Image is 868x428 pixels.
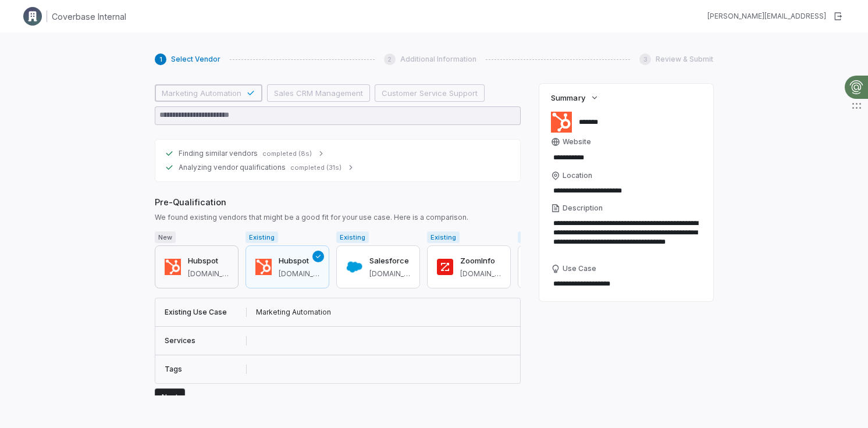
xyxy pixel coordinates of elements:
[290,163,341,172] span: completed (31s)
[188,255,229,267] h3: Hubspot
[155,388,185,406] button: Next
[400,55,476,64] span: Additional Information
[551,276,702,292] textarea: Use Case
[518,245,602,288] button: Gong[DOMAIN_NAME]
[336,231,369,243] span: Existing
[547,87,602,108] button: Summary
[551,92,585,103] span: Summary
[155,53,166,65] div: 1
[165,336,247,345] div: Services
[179,163,286,172] span: Analyzing vendor qualifications
[52,10,126,23] h1: Coverbase Internal
[427,245,511,288] button: ZoomInfo[DOMAIN_NAME]
[707,12,826,21] div: [PERSON_NAME][EMAIL_ADDRESS]
[369,269,410,279] span: salesforce.com
[656,55,713,64] span: Review & Submit
[155,196,521,208] span: Pre-Qualification
[460,255,501,267] h3: ZoomInfo
[247,298,521,327] td: Marketing Automation
[563,137,591,147] span: Website
[165,365,247,374] div: Tags
[279,269,319,279] span: hubspot.com
[563,264,596,273] span: Use Case
[246,245,329,288] button: Hubspot[DOMAIN_NAME]
[563,171,592,180] span: Location
[155,231,176,243] span: New
[188,269,229,279] span: hubspot.com
[369,255,410,267] h3: Salesforce
[336,245,420,288] button: Salesforce[DOMAIN_NAME]
[246,231,278,243] span: Existing
[155,213,521,222] span: We found existing vendors that might be a good fit for your use case. Here is a comparison.
[279,255,319,267] h3: Hubspot
[179,149,258,158] span: Finding similar vendors
[551,149,682,166] input: Website
[551,215,702,259] textarea: Description
[171,55,220,64] span: Select Vendor
[262,149,312,158] span: completed (8s)
[427,231,460,243] span: Existing
[518,231,550,243] span: Existing
[165,308,247,317] div: Existing Use Case
[551,183,702,199] input: Location
[384,53,396,65] div: 2
[23,7,42,26] img: Clerk Logo
[639,53,651,65] div: 3
[155,245,239,288] button: Hubspot[DOMAIN_NAME]
[563,204,603,213] span: Description
[460,269,501,279] span: zoominfo.com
